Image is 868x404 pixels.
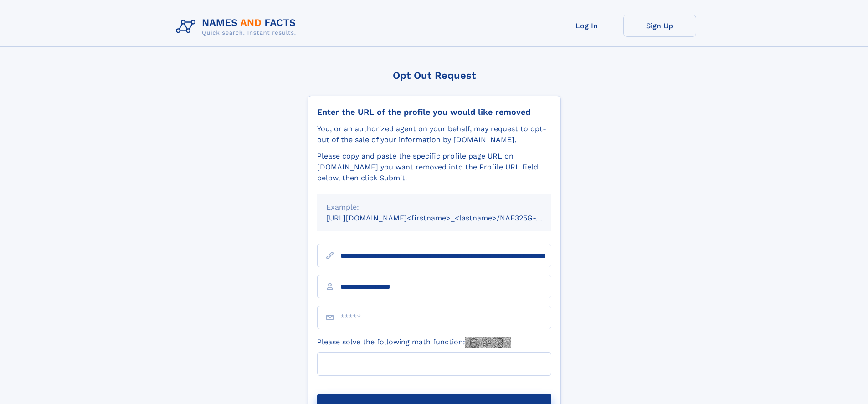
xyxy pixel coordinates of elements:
[317,107,551,117] div: Enter the URL of the profile you would like removed
[317,123,551,145] div: You, or an authorized agent on your behalf, may request to opt-out of the sale of your informatio...
[172,15,303,39] img: Logo Names and Facts
[308,70,561,81] div: Opt Out Request
[317,151,551,184] div: Please copy and paste the specific profile page URL on [DOMAIN_NAME] you want removed into the Pr...
[623,15,696,37] a: Sign Up
[550,15,623,37] a: Log In
[326,214,569,222] small: [URL][DOMAIN_NAME]<firstname>_<lastname>/NAF325G-xxxxxxxx
[317,337,511,348] label: Please solve the following math function:
[326,202,542,213] div: Example:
